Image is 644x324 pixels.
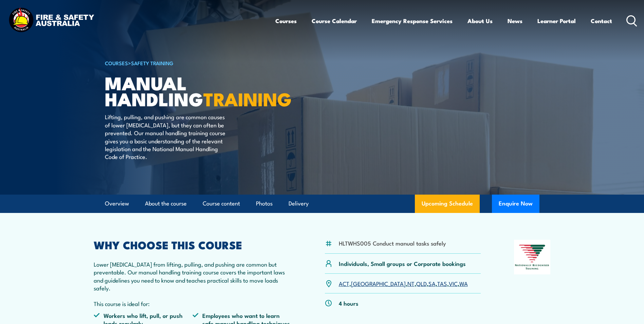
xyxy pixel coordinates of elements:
[437,279,447,287] a: TAS
[203,195,240,213] a: Course content
[203,84,292,112] strong: TRAINING
[459,279,468,287] a: WA
[275,12,297,30] a: Courses
[537,12,576,30] a: Learner Portal
[105,75,273,106] h1: Manual Handling
[105,59,273,67] h6: >
[415,195,480,213] a: Upcoming Schedule
[94,260,292,292] p: Lower [MEDICAL_DATA] from lifting, pulling, and pushing are common but preventable. Our manual ha...
[289,195,309,213] a: Delivery
[508,12,522,30] a: News
[312,12,357,30] a: Course Calendar
[105,113,229,160] p: Lifting, pulling, and pushing are common causes of lower [MEDICAL_DATA], but they can often be pr...
[514,240,551,274] img: Nationally Recognised Training logo.
[94,240,292,249] h2: WHY CHOOSE THIS COURSE
[407,279,415,287] a: NT
[372,12,453,30] a: Emergency Response Services
[339,299,358,307] p: 4 hours
[591,12,612,30] a: Contact
[145,195,187,213] a: About the course
[339,259,466,267] p: Individuals, Small groups or Corporate bookings
[492,195,539,213] button: Enquire Now
[105,195,129,213] a: Overview
[94,300,292,307] p: This course is ideal for:
[256,195,273,213] a: Photos
[105,59,128,67] a: COURSES
[467,12,493,30] a: About Us
[131,59,173,67] a: Safety Training
[428,279,436,287] a: SA
[416,279,427,287] a: QLD
[339,279,349,287] a: ACT
[449,279,458,287] a: VIC
[351,279,406,287] a: [GEOGRAPHIC_DATA]
[339,280,468,287] p: , , , , , , ,
[339,239,446,247] li: HLTWHS005 Conduct manual tasks safely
